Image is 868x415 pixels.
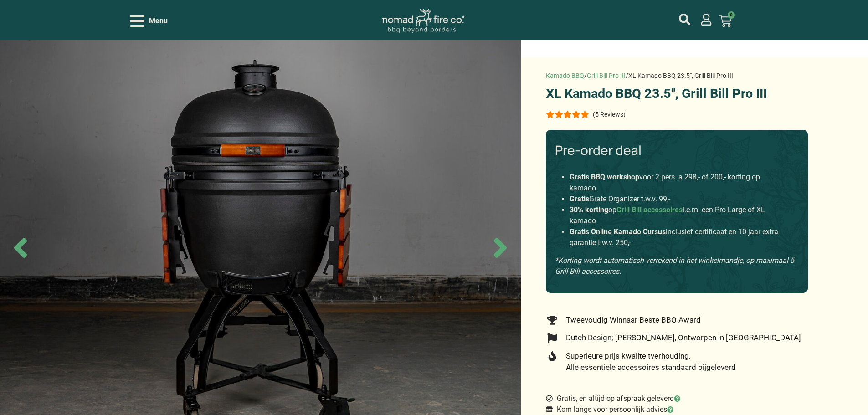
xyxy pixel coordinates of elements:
[546,404,673,415] a: Kom langs voor persoonlijk advies
[546,87,808,100] h1: XL Kamado BBQ 23.5″, Grill Bill Pro III
[570,195,589,203] strong: Gratis
[130,13,168,29] div: Open/Close Menu
[570,205,784,226] li: op i.c.m. een Pro Large of XL kamado
[555,256,794,276] em: *Korting wordt automatisch verrekend in het winkelmandje, op maximaal 5 Grill Bill accessoires.
[555,393,680,404] span: Gratis, en altijd op afspraak geleverd
[5,232,36,264] span: Previous slide
[728,11,735,19] span: 0
[564,332,801,344] span: Dutch Design; [PERSON_NAME], Ontworpen in [GEOGRAPHIC_DATA]
[570,226,784,248] li: inclusief certificaat en 10 jaar extra garantie t.w.v. 250,-
[628,72,733,79] span: XL Kamado BBQ 23.5″, Grill Bill Pro III
[700,14,712,26] a: mijn account
[564,350,736,374] span: Superieure prijs kwaliteitverhouding, Alle essentiele accessoires standaard bijgeleverd
[679,14,690,25] a: mijn account
[593,111,626,118] p: (5 Reviews)
[484,232,516,264] span: Next slide
[570,227,666,236] strong: Gratis Online Kamado Cursus
[546,71,733,81] nav: breadcrumbs
[570,205,608,214] strong: 30% korting
[626,72,628,79] span: /
[570,194,784,205] li: Grate Organizer t.w.v. 99,-
[570,173,639,181] strong: Gratis BBQ workshop
[587,72,626,79] a: Grill Bill Pro III
[546,72,584,79] a: Kamado BBQ
[382,9,464,33] img: Nomad Logo
[708,9,743,33] a: 0
[564,314,701,326] span: Tweevoudig Winnaar Beste BBQ Award
[555,143,799,158] h3: Pre-order deal
[570,172,784,194] li: voor 2 pers. a 298,- of 200,- korting op kamado
[546,393,680,404] a: Gratis, en altijd op afspraak geleverd
[555,404,673,415] span: Kom langs voor persoonlijk advies
[584,72,587,79] span: /
[616,205,683,214] a: Grill Bill accessoires
[149,15,168,26] span: Menu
